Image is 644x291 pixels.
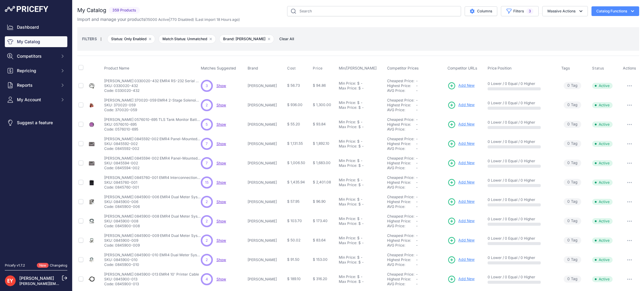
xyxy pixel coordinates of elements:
[104,156,201,161] p: [PERSON_NAME] 0845594-002 EMR4 Panel-Mounted Display Head - Spanish
[488,66,511,70] span: Price Position
[216,238,226,243] span: Show
[19,276,54,281] a: [PERSON_NAME]
[465,6,497,16] button: Columns
[287,66,297,71] button: Cost
[339,163,357,168] div: Max Price:
[387,103,416,108] div: Highest Price:
[339,241,357,245] div: Max Price:
[358,86,361,91] div: $
[313,141,329,146] span: $ 1,892.10
[287,6,461,16] input: Search
[416,141,418,146] span: -
[357,100,360,105] div: $
[313,83,326,88] span: $ 94.86
[447,275,475,283] a: Add New
[567,199,570,205] span: 0
[416,79,418,83] span: -
[104,180,201,185] p: SKU: 0845760-001
[219,34,274,44] span: Brand: [PERSON_NAME]
[387,185,416,190] div: AVG Price:
[104,127,201,132] p: Code: 0576010-695
[287,66,296,71] span: Cost
[205,180,209,185] span: 15
[104,238,201,243] p: SKU: 0845900-009
[339,236,356,241] div: Min Price:
[5,36,67,47] a: My Catalog
[216,122,226,127] a: Show
[387,122,416,127] div: Highest Price:
[357,158,360,163] div: $
[488,217,555,221] p: 0 Lower / 0 Equal / 0 Higher
[387,272,414,276] a: Cheapest Price:
[248,238,285,243] p: [PERSON_NAME]
[416,122,418,127] span: -
[206,122,208,127] span: 5
[206,102,208,108] span: 2
[416,224,418,228] span: -
[357,216,360,221] div: $
[488,120,555,125] p: 0 Lower / 0 Equal / 0 Higher
[567,83,570,89] span: 0
[17,82,56,88] span: Reports
[77,6,106,15] h2: My Catalog
[458,257,475,263] span: Add New
[104,83,201,88] p: SKU: 0330020-432
[447,217,475,225] a: Add New
[488,197,555,202] p: 0 Lower / 0 Equal / 0 Higher
[104,224,201,228] p: Code: 0845900-008
[216,199,226,204] span: Show
[104,185,201,190] p: Code: 0845760-001
[361,105,364,110] div: -
[97,37,105,41] small: |
[339,100,356,105] div: Min Price:
[206,83,208,89] span: 3
[104,108,201,112] p: Code: 370020-059
[358,241,361,245] div: $
[5,80,67,91] button: Reports
[313,66,323,71] span: Price
[387,195,414,199] a: Cheapest Price:
[387,137,414,141] a: Cheapest Price:
[104,66,129,70] span: Product Name
[564,198,581,205] span: Tag
[488,139,555,144] p: 0 Lower / 0 Equal / 0 Higher
[357,178,360,183] div: $
[387,253,414,257] a: Cheapest Price:
[592,83,613,89] span: Active
[206,218,208,224] span: 2
[567,218,570,224] span: 0
[339,216,356,221] div: Min Price:
[387,146,416,151] div: AVG Price:
[313,122,326,126] span: $ 93.84
[447,101,475,109] a: Add New
[564,121,581,128] span: Tag
[339,124,357,129] div: Max Price:
[146,17,169,22] a: 15000 Active
[339,178,356,183] div: Min Price:
[447,120,475,129] a: Add New
[360,216,363,221] div: -
[591,6,639,16] button: Catalog Functions
[248,83,285,88] p: [PERSON_NAME]
[387,156,414,160] a: Cheapest Price:
[358,124,361,129] div: $
[104,103,201,108] p: SKU: 370020-059
[387,199,416,204] div: Highest Price:
[387,108,416,112] div: AVG Price:
[360,120,363,124] div: -
[19,281,142,286] a: [PERSON_NAME][EMAIL_ADDRESS][PERSON_NAME][DOMAIN_NAME]
[104,88,201,93] p: Code: 0330020-432
[416,98,418,102] span: -
[488,81,555,86] p: 0 Lower / 0 Equal / 0 Higher
[339,120,356,124] div: Min Price:
[592,141,613,147] span: Active
[416,219,418,223] span: -
[287,180,305,184] span: $ 1,435.94
[287,83,300,88] span: $ 56.73
[387,219,416,224] div: Highest Price:
[360,158,363,163] div: -
[416,103,418,107] span: -
[361,144,364,149] div: -
[287,238,300,242] span: $ 50.02
[387,204,416,209] div: AVG Price:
